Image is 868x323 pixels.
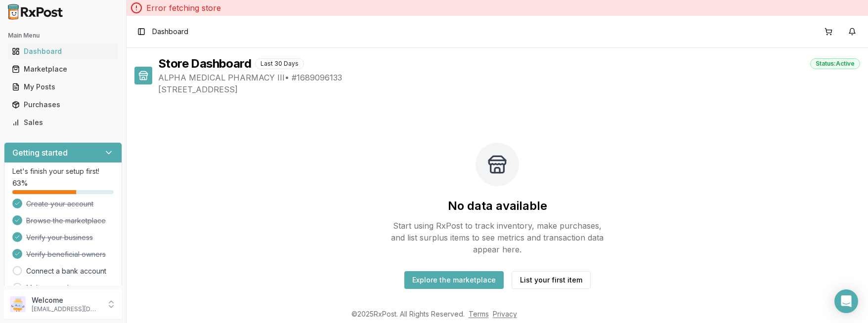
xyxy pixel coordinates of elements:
a: Sales [8,114,118,131]
a: Connect a bank account [26,266,106,276]
div: Open Intercom Messenger [834,289,858,313]
span: Verify your business [26,233,93,242]
a: Dashboard [8,42,118,60]
div: My Posts [12,82,114,92]
span: Verify beneficial owners [26,249,106,259]
span: ALPHA MEDICAL PHARMACY III • # 1689096133 [158,72,860,83]
div: Marketplace [12,64,114,74]
button: Marketplace [4,61,122,77]
span: [STREET_ADDRESS] [158,83,860,95]
button: Explore the marketplace [404,271,504,289]
p: Let's finish your setup first! [12,166,114,176]
div: Status: Active [810,58,860,69]
button: Dashboard [4,43,122,59]
button: Purchases [4,97,122,113]
a: Purchases [8,96,118,114]
a: Terms [469,310,489,318]
nav: breadcrumb [152,27,188,37]
h1: Store Dashboard [158,56,251,72]
p: Start using RxPost to track inventory, make purchases, and list surplus items to see metrics and ... [387,220,608,255]
button: List your first item [512,271,591,289]
p: Welcome [32,295,100,305]
span: 63 % [12,178,28,188]
p: [EMAIL_ADDRESS][DOMAIN_NAME] [32,305,100,313]
div: Sales [12,118,114,127]
h3: Getting started [12,147,68,159]
a: Make a purchase [26,283,83,293]
button: My Posts [4,79,122,95]
div: Dashboard [12,46,114,56]
img: RxPost Logo [4,4,67,20]
span: Browse the marketplace [26,216,106,226]
span: Create your account [26,199,93,209]
a: Marketplace [8,60,118,78]
div: Purchases [12,100,114,110]
button: Sales [4,115,122,130]
h2: No data available [448,198,547,214]
span: Dashboard [152,27,188,37]
a: My Posts [8,78,118,96]
a: Privacy [493,310,517,318]
h2: Main Menu [8,32,118,40]
img: User avatar [10,296,26,312]
p: Error fetching store [146,2,221,14]
div: Last 30 Days [255,58,304,69]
